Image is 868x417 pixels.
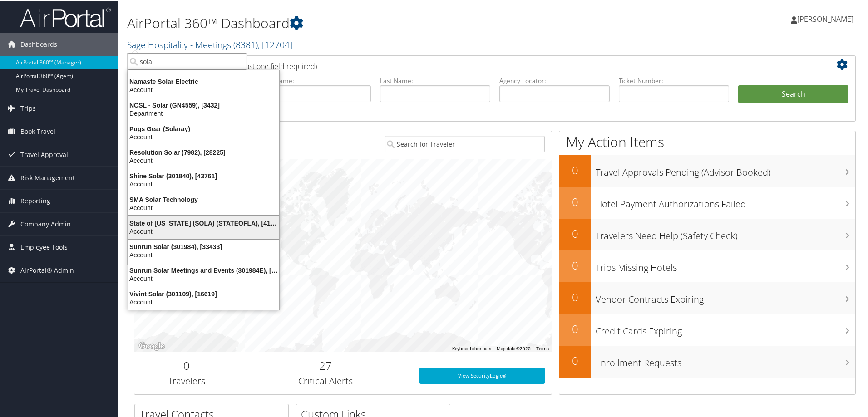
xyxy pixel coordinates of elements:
[596,351,855,368] h3: Enrollment Requests
[123,108,285,117] div: Department
[596,319,855,337] h3: Credit Cards Expiring
[559,352,591,368] h2: 0
[559,154,855,186] a: 0Travel Approvals Pending (Advisor Booked)
[127,38,292,50] a: Sage Hospitality - Meetings
[738,84,848,103] button: Search
[559,250,855,281] a: 0Trips Missing Hotels
[419,367,545,383] a: View SecurityLogic®
[123,100,285,108] div: NCSL - Solar (GN4559), [3432]
[258,38,292,50] span: , [ 12704 ]
[141,56,789,72] h2: Airtinerary Lookup
[380,75,490,84] label: Last Name:
[20,119,55,142] span: Book Travel
[123,289,285,297] div: Vivint Solar (301109), [16619]
[123,132,285,140] div: Account
[559,193,591,209] h2: 0
[559,320,591,336] h2: 0
[123,124,285,132] div: Pugs Gear (Solaray)
[559,218,855,250] a: 0Travelers Need Help (Safety Check)
[559,345,855,377] a: 0Enrollment Requests
[123,195,285,203] div: SMA Solar Technology
[123,226,285,235] div: Account
[797,13,853,23] span: [PERSON_NAME]
[123,265,285,274] div: Sunrun Solar Meetings and Events (301984E), [45309]
[123,218,285,226] div: State of [US_STATE] (SOLA) (STATEOFLA), [41874]
[20,189,50,211] span: Reporting
[20,166,75,188] span: Risk Management
[559,225,591,240] h2: 0
[123,250,285,258] div: Account
[123,85,285,93] div: Account
[123,242,285,250] div: Sunrun Solar (301984), [33433]
[128,52,247,69] input: Search Accounts
[499,75,610,84] label: Agency Locator:
[559,186,855,218] a: 0Hotel Payment Authorizations Failed
[233,38,258,50] span: ( 8381 )
[497,345,531,350] span: Map data ©2025
[559,281,855,313] a: 0Vendor Contracts Expiring
[20,235,68,258] span: Employee Tools
[127,13,617,32] h1: AirPortal 360™ Dashboard
[123,147,285,156] div: Resolution Solar (7982), [28225]
[20,96,36,119] span: Trips
[123,179,285,187] div: Account
[559,313,855,345] a: 0Credit Cards Expiring
[20,32,57,55] span: Dashboards
[141,357,232,373] h2: 0
[596,161,855,178] h3: Travel Approvals Pending (Advisor Booked)
[20,142,68,165] span: Travel Approval
[559,162,591,177] h2: 0
[452,345,491,351] button: Keyboard shortcuts
[246,374,406,387] h3: Critical Alerts
[123,156,285,164] div: Account
[596,288,855,305] h3: Vendor Contracts Expiring
[20,6,111,27] img: airportal-logo.png
[123,203,285,211] div: Account
[137,339,167,351] img: Google
[123,297,285,305] div: Account
[123,77,285,85] div: Namaste Solar Electric
[385,135,545,152] input: Search for Traveler
[559,289,591,304] h2: 0
[596,256,855,273] h3: Trips Missing Hotels
[791,5,863,32] a: [PERSON_NAME]
[230,60,317,70] span: (at least one field required)
[536,345,549,350] a: Terms (opens in new tab)
[123,274,285,282] div: Account
[141,374,232,387] h3: Travelers
[619,75,729,84] label: Ticket Number:
[20,258,74,281] span: AirPortal® Admin
[137,339,167,351] a: Open this area in Google Maps (opens a new window)
[123,171,285,179] div: Shine Solar (301840), [43761]
[596,224,855,241] h3: Travelers Need Help (Safety Check)
[559,132,855,151] h1: My Action Items
[261,75,371,84] label: First Name:
[559,257,591,272] h2: 0
[596,192,855,210] h3: Hotel Payment Authorizations Failed
[20,212,71,235] span: Company Admin
[246,357,406,373] h2: 27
